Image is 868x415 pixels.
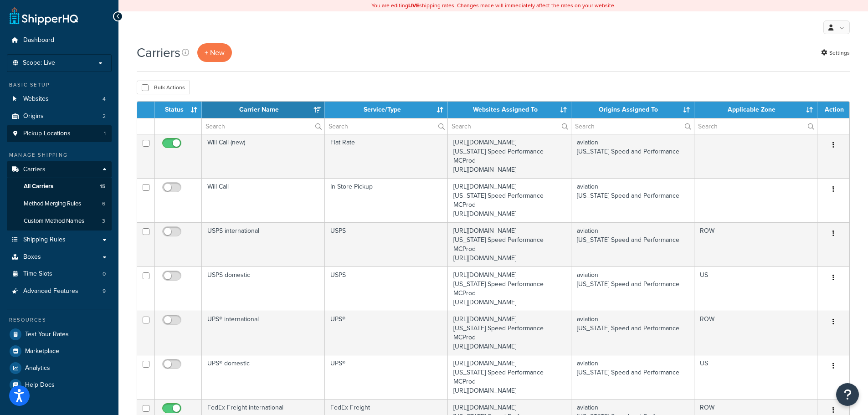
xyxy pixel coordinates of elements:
[7,316,112,324] div: Resources
[448,178,571,222] td: [URL][DOMAIN_NAME] [US_STATE] Speed Performance MCProd [URL][DOMAIN_NAME]
[7,91,112,108] li: Websites
[694,118,817,134] input: Search
[571,118,694,134] input: Search
[202,178,325,222] td: Will Call
[23,95,49,103] span: Websites
[571,222,694,266] td: aviation [US_STATE] Speed and Performance
[197,43,232,62] button: + New
[24,183,53,190] span: All Carriers
[7,125,112,142] a: Pickup Locations 1
[202,311,325,355] td: UPS® international
[137,44,180,61] h1: Carriers
[571,355,694,399] td: aviation [US_STATE] Speed and Performance
[7,195,112,212] a: Method Merging Rules 6
[24,200,81,208] span: Method Merging Rules
[7,81,112,89] div: Basic Setup
[23,253,41,261] span: Boxes
[325,178,448,222] td: In-Store Pickup
[23,270,52,278] span: Time Slots
[7,195,112,212] li: Method Merging Rules
[202,134,325,178] td: Will Call (new)
[7,178,112,195] a: All Carriers 15
[202,102,325,118] th: Carrier Name: activate to sort column ascending
[448,222,571,266] td: [URL][DOMAIN_NAME] [US_STATE] Speed Performance MCProd [URL][DOMAIN_NAME]
[25,364,50,372] span: Analytics
[103,287,106,295] span: 9
[448,266,571,311] td: [URL][DOMAIN_NAME] [US_STATE] Speed Performance MCProd [URL][DOMAIN_NAME]
[155,102,202,118] th: Status: activate to sort column ascending
[102,200,105,208] span: 6
[102,217,105,225] span: 3
[7,108,112,125] li: Origins
[7,161,112,231] li: Carriers
[448,102,571,118] th: Websites Assigned To: activate to sort column ascending
[100,183,105,190] span: 15
[325,222,448,266] td: USPS
[202,355,325,399] td: UPS® domestic
[694,266,817,311] td: US
[325,118,447,134] input: Search
[448,134,571,178] td: [URL][DOMAIN_NAME] [US_STATE] Speed Performance MCProd [URL][DOMAIN_NAME]
[325,311,448,355] td: UPS®
[25,381,55,389] span: Help Docs
[23,130,71,138] span: Pickup Locations
[836,383,859,406] button: Open Resource Center
[7,108,112,125] a: Origins 2
[7,326,112,343] a: Test Your Rates
[571,311,694,355] td: aviation [US_STATE] Speed and Performance
[23,236,66,244] span: Shipping Rules
[325,355,448,399] td: UPS®
[448,355,571,399] td: [URL][DOMAIN_NAME] [US_STATE] Speed Performance MCProd [URL][DOMAIN_NAME]
[7,266,112,282] li: Time Slots
[817,102,849,118] th: Action
[821,46,850,59] a: Settings
[103,270,106,278] span: 0
[694,311,817,355] td: ROW
[694,102,817,118] th: Applicable Zone: activate to sort column ascending
[7,213,112,230] li: Custom Method Names
[694,222,817,266] td: ROW
[23,287,78,295] span: Advanced Features
[448,311,571,355] td: [URL][DOMAIN_NAME] [US_STATE] Speed Performance MCProd [URL][DOMAIN_NAME]
[7,32,112,49] a: Dashboard
[571,102,694,118] th: Origins Assigned To: activate to sort column ascending
[7,151,112,159] div: Manage Shipping
[694,355,817,399] td: US
[408,1,419,10] b: LIVE
[571,134,694,178] td: aviation [US_STATE] Speed and Performance
[104,130,106,138] span: 1
[7,91,112,108] a: Websites 4
[325,266,448,311] td: USPS
[25,348,59,355] span: Marketplace
[7,360,112,376] a: Analytics
[7,377,112,393] a: Help Docs
[23,166,46,174] span: Carriers
[23,36,54,44] span: Dashboard
[7,231,112,248] a: Shipping Rules
[7,161,112,178] a: Carriers
[7,249,112,266] a: Boxes
[571,266,694,311] td: aviation [US_STATE] Speed and Performance
[23,59,55,67] span: Scope: Live
[103,95,106,103] span: 4
[7,266,112,282] a: Time Slots 0
[7,125,112,142] li: Pickup Locations
[10,7,78,25] a: ShipperHQ Home
[7,283,112,300] a: Advanced Features 9
[202,266,325,311] td: USPS domestic
[7,343,112,359] a: Marketplace
[7,283,112,300] li: Advanced Features
[202,118,324,134] input: Search
[25,331,69,338] span: Test Your Rates
[202,222,325,266] td: USPS international
[137,81,190,94] button: Bulk Actions
[325,102,448,118] th: Service/Type: activate to sort column ascending
[571,178,694,222] td: aviation [US_STATE] Speed and Performance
